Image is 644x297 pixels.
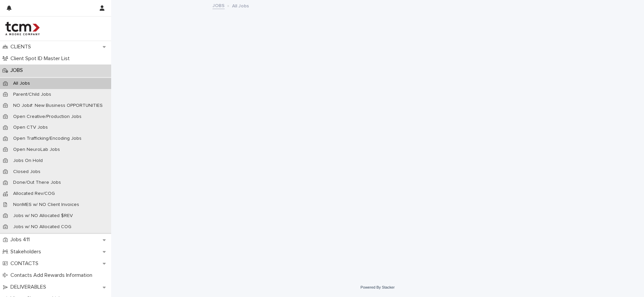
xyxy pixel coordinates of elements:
[8,169,46,175] p: Closed Jobs
[8,249,46,255] p: Stakeholders
[8,237,35,243] p: Jobs 411
[8,136,87,141] p: Open Trafficking/Encoding Jobs
[8,284,52,290] p: DELIVERABLES
[232,2,249,9] p: All Jobs
[8,125,53,130] p: Open CTV Jobs
[8,272,98,279] p: Contacts Add Rewards Information
[360,285,394,289] a: Powered By Stacker
[8,114,87,120] p: Open Creative/Production Jobs
[8,202,85,208] p: NonMES w/ NO Client Invoices
[8,67,28,74] p: JOBS
[8,44,36,50] p: CLIENTS
[8,147,65,153] p: Open NeuroLab Jobs
[8,180,66,185] p: Done/Out There Jobs
[8,260,44,267] p: CONTACTS
[8,92,57,97] p: Parent/Child Jobs
[8,224,77,230] p: Jobs w/ NO Allocated COG
[8,191,60,197] p: Allocated Rev/COG
[8,81,35,86] p: All Jobs
[5,22,40,35] img: 4hMmSqQkux38exxPVZHQ
[8,55,75,62] p: Client Spot ID Master List
[8,158,48,164] p: Jobs On Hold
[8,103,108,109] p: NO Job#: New Business OPPORTUNITIES
[213,1,225,9] a: JOBS
[8,213,78,219] p: Jobs w/ NO Allocated $REV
